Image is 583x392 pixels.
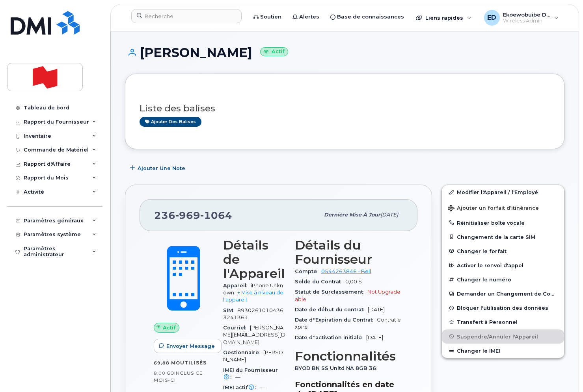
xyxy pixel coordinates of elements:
[223,283,283,296] span: iPhone Unknown
[324,212,380,218] span: Dernière mise à jour
[223,325,285,345] span: [PERSON_NAME][EMAIL_ADDRESS][DOMAIN_NAME]
[140,104,550,113] h3: Liste des balises
[457,248,507,254] span: Changer le forfait
[368,307,385,312] span: [DATE]
[442,329,564,344] button: Suspendre/Annuler l'Appareil
[138,165,185,172] span: Ajouter une Note
[442,301,564,315] button: Bloquer l'utilisation des données
[295,279,345,285] span: Solde du Contrat
[295,365,380,371] span: BYOD BN SS Unltd NA 8GB 36
[442,287,564,301] button: Demander un Changement de Compte
[180,360,207,366] span: utilisés
[295,307,368,312] span: Date de début du contrat
[366,335,383,340] span: [DATE]
[125,46,564,59] h1: [PERSON_NAME]
[163,324,176,331] span: Actif
[154,209,232,221] span: 236
[166,342,215,350] span: Envoyer Message
[235,374,240,380] span: —
[295,335,366,340] span: Date d''activation initiale
[295,349,403,363] h3: Fonctionnalités
[345,279,362,285] span: 0,00 $
[295,268,321,274] span: Compte
[295,317,377,323] span: Date d''Expiration du Contrat
[154,360,180,366] span: 69,88 Mo
[442,315,564,329] button: Transfert à Personnel
[223,349,263,355] span: Gestionnaire
[442,200,564,216] button: Ajouter un forfait d’itinérance
[175,209,200,221] span: 969
[457,263,523,268] span: Activer le renvoi d'appel
[223,283,251,288] span: Appareil
[223,238,285,281] h3: Détails de l'Appareil
[260,47,288,56] small: Actif
[223,367,278,380] span: IMEI du Fournisseur
[295,289,367,295] span: Statut de Surclassement
[295,238,403,266] h3: Détails du Fournisseur
[223,307,237,313] span: SIM
[200,209,232,221] span: 1064
[380,212,398,218] span: [DATE]
[154,370,174,376] span: 8,00 Go
[223,307,283,320] span: 89302610104363241361
[457,333,538,339] span: Suspendre/Annuler l'Appareil
[442,185,564,199] a: Modifier l'Appareil / l'Employé
[154,370,203,383] span: inclus ce mois-ci
[223,385,260,390] span: IMEI actif
[442,244,564,258] button: Changer le forfait
[140,117,201,127] a: Ajouter des balises
[442,216,564,230] button: Réinitialiser boîte vocale
[223,290,283,303] a: + Mise à niveau de l'appareil
[125,161,192,175] button: Ajouter une Note
[260,385,265,390] span: —
[442,230,564,244] button: Changement de la carte SIM
[442,272,564,287] button: Changer le numéro
[321,268,371,274] a: 0544263846 - Bell
[442,344,564,358] button: Changer le IMEI
[442,258,564,272] button: Activer le renvoi d'appel
[223,325,250,331] span: Courriel
[154,339,222,353] button: Envoyer Message
[295,289,400,302] span: Not Upgradeable
[448,205,539,213] span: Ajouter un forfait d’itinérance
